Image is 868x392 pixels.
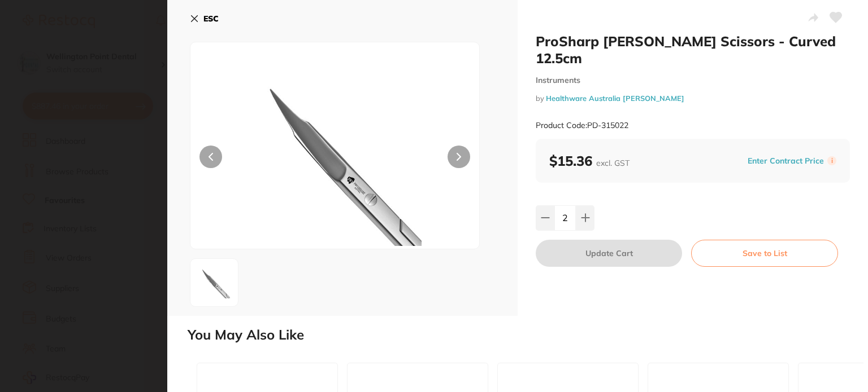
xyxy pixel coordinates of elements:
a: Healthware Australia [PERSON_NAME] [546,94,684,103]
button: Enter Contract Price [744,156,827,166]
button: Update Cart [536,240,682,267]
small: by [536,94,850,103]
b: $15.36 [549,152,630,169]
small: Instruments [536,76,850,85]
b: ESC [203,14,219,24]
h2: ProSharp [PERSON_NAME] Scissors - Curved 12.5cm [536,33,850,67]
small: Product Code: PD-315022 [536,121,628,130]
label: i [827,156,836,165]
span: excl. GST [596,158,630,168]
img: Zi5qcGc [194,262,235,303]
button: ESC [190,9,219,28]
button: Save to List [691,240,838,267]
h2: You May Also Like [188,327,863,343]
img: Zi5qcGc [248,71,422,249]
